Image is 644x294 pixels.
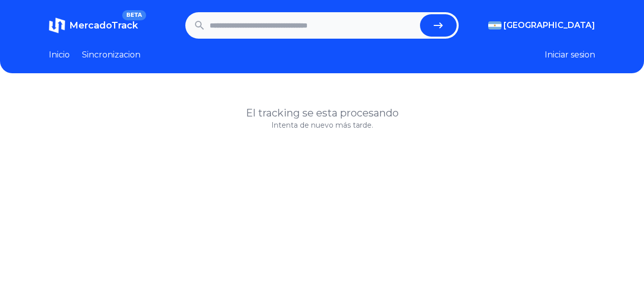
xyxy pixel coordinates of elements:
[49,17,65,34] img: MercadoTrack
[488,21,501,30] img: Argentina
[545,49,595,61] button: Iniciar sesion
[488,19,595,32] button: [GEOGRAPHIC_DATA]
[69,20,138,31] span: MercadoTrack
[82,49,141,61] a: Sincronizacion
[503,19,595,32] span: [GEOGRAPHIC_DATA]
[49,17,138,34] a: MercadoTrackBETA
[49,106,595,120] h1: El tracking se esta procesando
[49,120,595,130] p: Intenta de nuevo más tarde.
[49,49,70,61] a: Inicio
[122,10,146,20] span: BETA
